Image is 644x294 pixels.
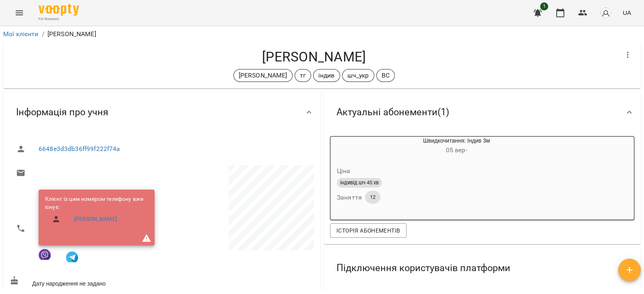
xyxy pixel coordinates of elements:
div: ВС [376,69,395,82]
img: Telegram [66,251,78,263]
p: тг [300,71,306,80]
div: [PERSON_NAME] [233,69,293,82]
img: Viber [39,249,51,261]
div: Інформація про учня [3,92,320,133]
span: Історія абонементів [336,226,400,235]
a: Мої клієнти [3,30,39,38]
h6: Ціна [337,165,351,177]
button: Клієнт підписаний на VooptyBot [61,245,83,267]
a: [PERSON_NAME] [74,215,117,223]
li: / [42,29,44,39]
span: UA [623,8,631,17]
div: Швидкочитання: Індив 3м [330,137,369,156]
span: індивід шч 45 хв [337,179,382,186]
div: шч_укр [342,69,374,82]
button: Історія абонементів [330,223,407,238]
span: 1 [540,2,548,10]
div: Швидкочитання: Індив 3м [369,137,544,156]
button: UA [619,5,634,20]
h6: Заняття [337,192,362,203]
button: Швидкочитання: Індив 3м05 вер- Цінаіндивід шч 45 хвЗаняття12 [330,137,544,213]
span: Підключення користувачів платформи [336,262,510,274]
button: Menu [10,3,29,22]
p: індив [318,71,335,80]
img: Voopty Logo [39,4,79,16]
div: тг [295,69,311,82]
span: Інформація про учня [16,106,108,118]
p: шч_укр [347,71,369,80]
nav: breadcrumb [3,29,641,39]
div: Дату народження не задано [8,274,162,289]
span: For Business [39,16,79,22]
h4: [PERSON_NAME] [10,49,618,65]
div: індив [313,69,340,82]
span: 05 вер - [446,146,467,154]
div: Актуальні абонементи(1) [324,92,641,133]
div: Клієнт підписаний на VooptyBot [39,248,61,260]
span: 12 [365,194,380,201]
a: 6648e3d3db36ff99f222f74a [39,145,120,153]
span: Актуальні абонементи ( 1 ) [336,106,449,118]
p: ВС [382,71,390,80]
p: [PERSON_NAME] [47,29,96,39]
p: [PERSON_NAME] [239,71,287,80]
img: avatar_s.png [600,7,611,18]
ul: Клієнт із цим номером телефону вже існує: [45,195,148,230]
div: Підключення користувачів платформи [324,247,641,289]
